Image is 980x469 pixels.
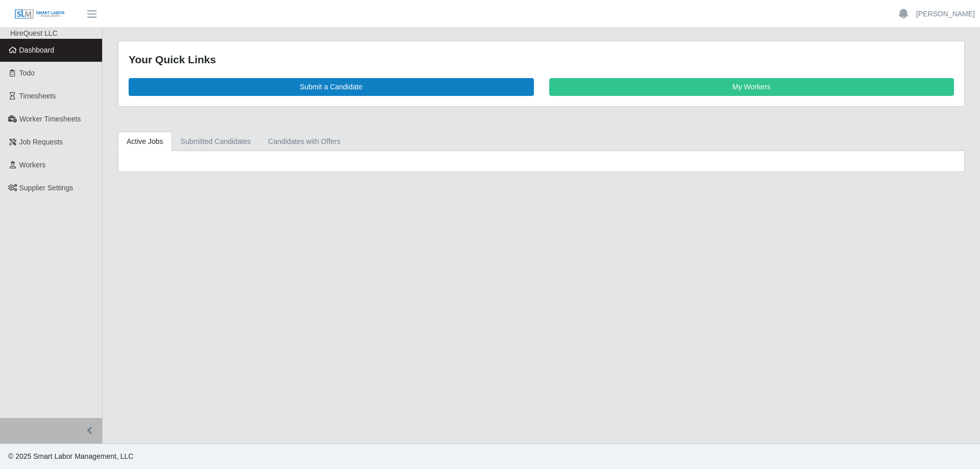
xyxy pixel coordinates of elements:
a: Candidates with Offers [259,132,349,152]
span: Dashboard [19,46,55,54]
span: © 2025 Smart Labor Management, LLC [8,452,133,460]
span: Worker Timesheets [19,115,81,123]
a: Submitted Candidates [172,132,260,152]
span: HireQuest LLC [10,29,58,37]
a: My Workers [549,78,954,96]
span: Todo [19,69,35,77]
span: Supplier Settings [19,184,73,192]
a: [PERSON_NAME] [916,9,975,19]
span: Timesheets [19,92,56,100]
img: SLM Logo [14,9,65,20]
div: Your Quick Links [129,52,954,68]
span: Job Requests [19,138,63,146]
span: Workers [19,161,46,169]
a: Active Jobs [118,132,172,152]
a: Submit a Candidate [129,78,534,96]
